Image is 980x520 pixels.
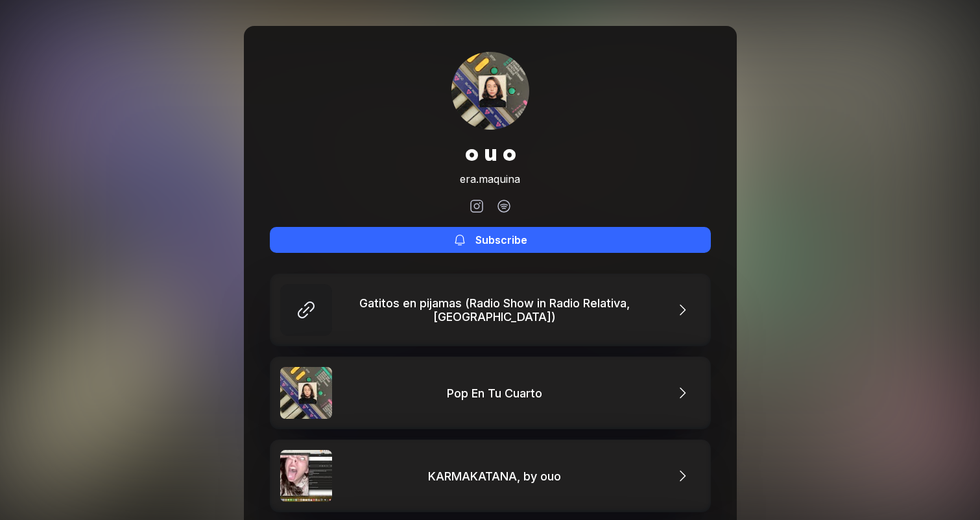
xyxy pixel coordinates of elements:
button: Subscribe [270,227,711,253]
img: ACg8ocL_mxIXYQ0yXDRbogqpH4Vlw92t5CbHQAIGZN-oCGpZ4L-edXE=s96-c [451,52,529,130]
h1: o u o [460,140,520,166]
div: o u o [451,52,529,130]
a: Pop En Tu CuartoPop En Tu Cuarto [270,357,711,429]
div: era.maquina [460,172,520,185]
img: Pop En Tu Cuarto [280,367,332,419]
img: KARMAKATANA, by ouo [280,450,332,502]
a: Gatitos en pijamas (Radio Show in Radio Relativa, [GEOGRAPHIC_DATA]) [270,274,711,346]
div: Gatitos en pijamas (Radio Show in Radio Relativa, [GEOGRAPHIC_DATA]) [332,296,664,324]
div: Pop En Tu Cuarto [447,386,549,400]
div: Subscribe [475,233,527,246]
div: KARMAKATANA, by ouo [428,469,568,483]
a: KARMAKATANA, by ouoKARMAKATANA, by ouo [270,440,711,512]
